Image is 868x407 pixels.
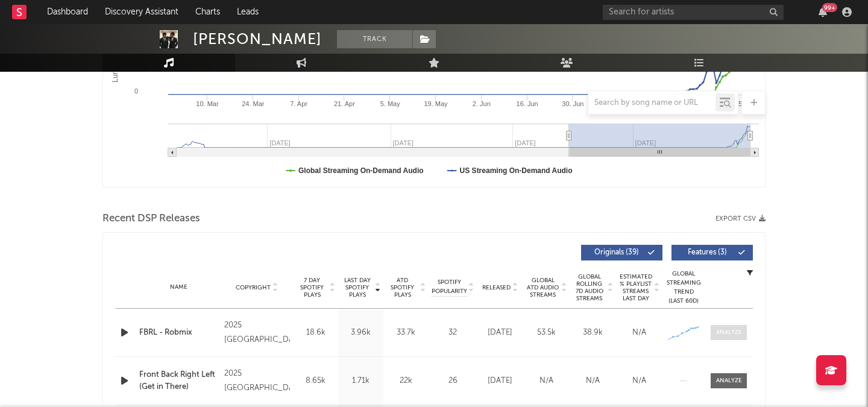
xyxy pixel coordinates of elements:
button: Track [337,30,412,48]
div: 33.7k [386,327,426,339]
text: Luminate Daily Streams [111,5,119,82]
div: Name [139,283,218,292]
div: 8.65k [296,375,335,387]
div: N/A [526,375,567,387]
div: 32 [432,327,474,339]
div: N/A [619,375,659,387]
span: Recent DSP Releases [102,212,200,226]
div: 1.71k [341,375,380,387]
span: Global Rolling 7D Audio Streams [573,273,606,302]
div: 26 [432,375,474,387]
span: ATD Spotify Plays [386,277,418,298]
span: 7 Day Spotify Plays [296,277,328,298]
a: FBRL - Robmix [139,327,218,339]
span: Last Day Spotify Plays [341,277,373,298]
div: [DATE] [480,375,520,387]
div: 53.5k [526,327,567,339]
div: [PERSON_NAME] [193,30,322,48]
button: Export CSV [715,215,766,222]
button: Features(3) [671,245,753,260]
span: Released [482,284,511,291]
div: 2025 [GEOGRAPHIC_DATA] [224,367,290,396]
div: 99 + [822,3,837,12]
button: Originals(39) [581,245,662,260]
div: [DATE] [480,327,520,339]
text: 0 [134,87,138,95]
div: 22k [386,375,426,387]
span: Spotify Popularity [432,278,467,296]
text: Global Streaming On-Demand Audio [298,166,424,175]
div: N/A [573,375,613,387]
text: US Streaming On-Demand Audio [460,166,573,175]
span: Originals ( 39 ) [589,249,644,256]
span: Copyright [236,284,271,291]
input: Search for artists [603,5,784,20]
a: Front Back Right Left (Get in There) [139,369,218,393]
div: 3.96k [341,327,380,339]
span: Estimated % Playlist Streams Last Day [619,273,652,302]
div: 18.6k [296,327,335,339]
div: 2025 [GEOGRAPHIC_DATA] [224,318,290,347]
input: Search by song name or URL [588,98,715,108]
div: N/A [619,327,659,339]
div: Global Streaming Trend (Last 60D) [665,270,702,306]
button: 99+ [819,7,827,17]
span: Features ( 3 ) [679,249,735,256]
div: 38.9k [573,327,613,339]
span: Global ATD Audio Streams [526,277,559,298]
